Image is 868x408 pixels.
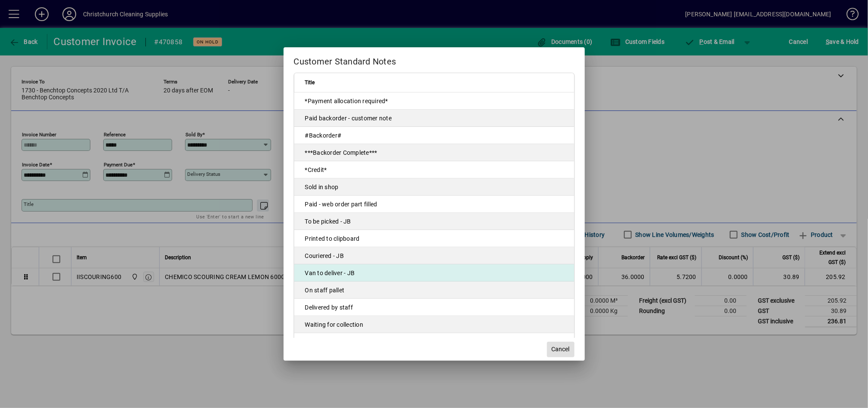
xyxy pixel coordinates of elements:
td: To be picked - [PERSON_NAME] [294,333,574,350]
td: Delivered by staff [294,299,574,316]
td: Sold in shop [294,178,574,196]
td: #Backorder# [294,127,574,144]
td: To be picked - JB [294,213,574,230]
span: Cancel [552,345,570,354]
td: On staff pallet [294,282,574,299]
td: Printed to clipboard [294,230,574,247]
button: Cancel [547,342,575,357]
td: Paid - web order part filled [294,196,574,213]
td: Paid backorder - customer note [294,110,574,127]
span: Title [305,78,315,87]
td: Waiting for collection [294,316,574,333]
h2: Customer Standard Notes [284,47,585,72]
td: *Payment allocation required* [294,92,574,110]
td: Couriered - JB [294,247,574,264]
td: Van to deliver - JB [294,264,574,282]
